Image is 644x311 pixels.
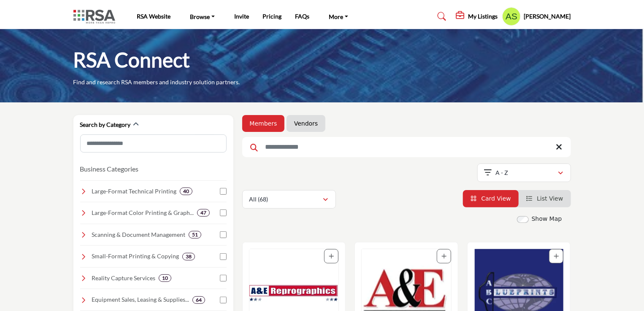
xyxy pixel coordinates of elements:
button: All (68) [242,190,336,209]
a: Browse [184,11,221,22]
button: Show hide supplier dropdown [502,7,521,26]
p: All (68) [249,195,268,204]
a: Pricing [262,13,281,20]
a: View Card [471,195,511,202]
span: List View [537,195,563,202]
input: Select Large-Format Technical Printing checkbox [220,188,227,195]
a: FAQs [295,13,309,20]
h4: Large-Format Technical Printing: High-quality printing for blueprints, construction and architect... [92,187,176,196]
b: 10 [162,275,168,281]
button: Business Categories [80,164,139,174]
input: Select Equipment Sales, Leasing & Supplies checkbox [220,297,227,303]
input: Search Category [80,134,227,153]
a: Add To List [329,253,334,260]
label: Show Map [532,214,562,223]
div: 10 Results For Reality Capture Services [159,274,171,282]
p: A - Z [495,169,508,177]
h4: Scanning & Document Management: Digital conversion, archiving, indexing, secure storage, and stre... [92,231,185,239]
h1: RSA Connect [73,47,190,73]
h2: Search by Category [80,121,131,129]
b: 51 [192,232,198,238]
h5: My Listings [468,13,498,20]
div: 40 Results For Large-Format Technical Printing [180,188,192,195]
a: Vendors [294,119,318,128]
input: Select Small-Format Printing & Copying checkbox [220,253,227,260]
li: List View [519,190,571,207]
input: Select Large-Format Color Printing & Graphics checkbox [220,209,227,216]
a: Members [250,119,277,128]
b: 40 [183,188,189,194]
b: 38 [186,254,192,260]
h4: Reality Capture Services: Laser scanning, BIM modeling, photogrammetry, 3D scanning, and other ad... [92,274,155,282]
div: My Listings [456,11,498,21]
img: Site Logo [73,10,119,24]
p: Find and research RSA members and industry solution partners. [73,78,240,86]
li: Card View [463,190,519,207]
h4: Small-Format Printing & Copying: Professional printing for black and white and color document pri... [92,252,179,260]
a: Add To List [441,253,446,260]
span: Card View [481,195,511,202]
a: RSA Website [137,13,171,20]
div: 64 Results For Equipment Sales, Leasing & Supplies [192,296,205,304]
b: 64 [196,297,202,303]
div: 38 Results For Small-Format Printing & Copying [182,253,195,260]
a: Search [429,10,452,23]
div: 51 Results For Scanning & Document Management [189,231,201,239]
h4: Large-Format Color Printing & Graphics: Banners, posters, vehicle wraps, and presentation graphics. [92,209,194,217]
h5: [PERSON_NAME] [524,12,571,21]
a: Invite [234,13,249,20]
a: More [323,11,354,22]
h4: Equipment Sales, Leasing & Supplies: Equipment sales, leasing, service, and resale of plotters, s... [92,295,189,304]
input: Select Scanning & Document Management checkbox [220,231,227,238]
a: View List [526,195,563,202]
button: A - Z [477,164,571,182]
a: Add To List [554,253,559,260]
b: 47 [200,210,206,216]
input: Select Reality Capture Services checkbox [220,275,227,282]
div: 47 Results For Large-Format Color Printing & Graphics [197,209,210,217]
input: Search Keyword [242,137,571,157]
